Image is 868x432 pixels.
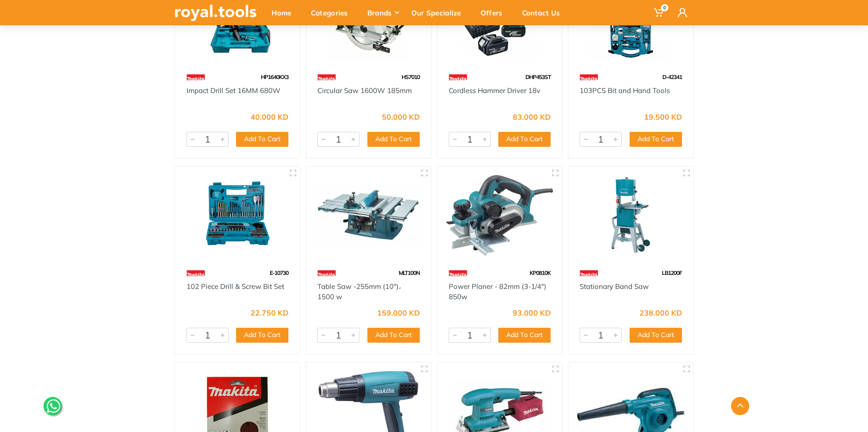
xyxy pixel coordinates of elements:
[525,73,551,80] span: DHP453ST
[367,132,420,147] button: Add To Cart
[187,282,284,291] a: 102 Piece Drill & Screw Bit Set
[580,282,649,291] a: Stationary Band Saw
[304,3,361,22] div: Categories
[382,113,420,121] div: 50.000 KD
[644,113,682,121] div: 19.500 KD
[402,73,420,80] span: HS7010
[449,282,546,302] a: Power Planer - 82mm (3-1/4") 850w
[251,309,288,317] div: 22.750 KD
[187,86,280,95] a: Impact Drill Set 16MM 680W
[236,328,288,343] button: Add To Cart
[317,265,336,281] img: 42.webp
[367,328,420,343] button: Add To Cart
[399,269,420,276] span: MLT100N
[187,69,205,86] img: 42.webp
[175,5,257,21] img: royal.tools Logo
[577,175,685,256] img: Royal Tools - Stationary Band Saw
[630,328,682,343] button: Add To Cart
[315,175,423,256] img: Royal Tools - Table Saw -255mm (10
[639,309,682,317] div: 238.000 KD
[361,3,405,22] div: Brands
[187,265,205,281] img: 42.webp
[630,132,682,147] button: Add To Cart
[236,132,288,147] button: Add To Cart
[265,3,304,22] div: Home
[516,3,573,22] div: Contact Us
[449,69,467,86] img: 42.webp
[662,269,682,276] span: LB1200F
[251,113,288,121] div: 40.000 KD
[580,69,598,86] img: 42.webp
[317,86,412,95] a: Circular Saw 1600W 185mm
[498,132,551,147] button: Add To Cart
[498,328,551,343] button: Add To Cart
[377,309,420,317] div: 159.000 KD
[405,3,474,22] div: Our Specialize
[184,175,292,256] img: Royal Tools - 102 Piece Drill & Screw Bit Set
[270,269,288,276] span: E-10730
[530,269,551,276] span: KP0810K
[446,175,554,256] img: Royal Tools - Power Planer - 82mm (3-1/4
[449,265,467,281] img: 42.webp
[474,3,516,22] div: Offers
[317,69,336,86] img: 42.webp
[317,282,401,302] a: Table Saw -255mm (10")، 1500 w
[513,113,551,121] div: 83.000 KD
[449,86,540,95] a: Cordless Hammer Driver 18v
[662,73,682,80] span: D-42341
[513,309,551,317] div: 93.000 KD
[661,4,668,11] span: 0
[580,86,670,95] a: 103PCS Bit and Hand Tools
[261,73,288,80] span: HP1640KX3
[580,265,598,281] img: 42.webp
